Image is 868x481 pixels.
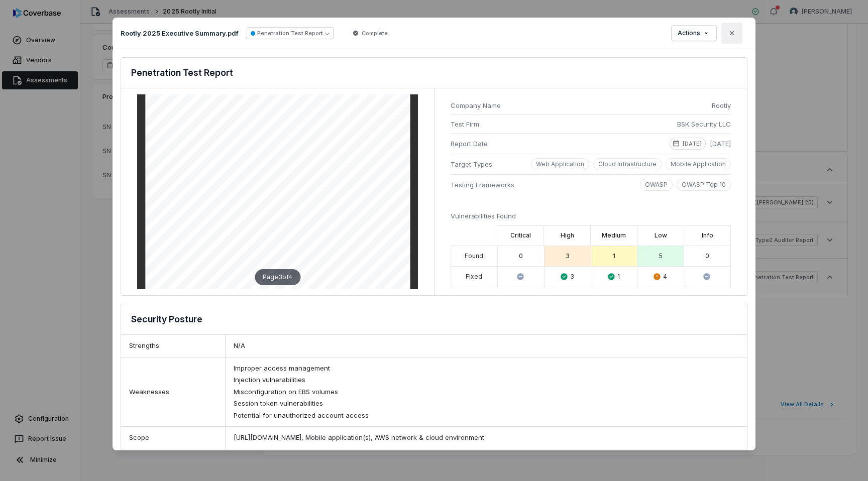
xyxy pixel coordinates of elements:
[466,273,482,281] div: Fixed
[671,160,726,168] p: Mobile Application
[519,252,523,260] div: 0
[451,100,704,110] span: Company Name
[566,252,570,260] div: 3
[683,140,702,148] p: [DATE]
[121,335,226,357] div: Strengths
[362,29,388,37] span: Complete
[710,139,731,150] span: [DATE]
[677,119,731,129] span: BSK Security LLC
[613,252,615,260] div: 1
[451,159,523,169] span: Target Types
[255,269,300,285] div: Page 3 of 4
[510,231,531,239] label: Critical
[247,27,334,39] button: Penetration Test Report
[451,139,662,149] span: Report Date
[234,387,739,397] div: Misconfiguration on EBS volumes
[608,273,620,281] div: 1
[234,411,739,421] div: Potential for unauthorized account access
[705,252,709,260] div: 0
[131,312,202,326] h3: Security Posture
[234,364,739,374] div: Improper access management
[712,100,731,110] span: Rootly
[234,399,739,409] div: Session token vulnerabilities
[451,180,632,190] span: Testing Frameworks
[536,160,584,168] p: Web Application
[451,212,516,220] span: Vulnerabilities Found
[678,29,700,37] span: Actions
[672,26,716,41] button: Actions
[451,119,669,129] span: Test Firm
[645,181,668,189] p: OWASP
[226,427,747,449] div: [URL][DOMAIN_NAME], Mobile application(s), AWS network & cloud environment
[121,29,239,38] p: Rootly 2025 Executive Summary.pdf
[121,357,226,427] div: Weaknesses
[659,252,663,260] div: 5
[655,231,667,239] label: Low
[226,335,747,357] div: N/A
[682,181,726,189] p: OWASP Top 10
[465,252,483,260] div: Found
[602,231,626,239] label: Medium
[131,66,233,80] h3: Penetration Test Report
[121,427,226,449] div: Scope
[598,160,657,168] p: Cloud Infrastructure
[654,273,667,281] div: 4
[702,231,713,239] label: Info
[561,231,574,239] label: High
[561,273,574,281] div: 3
[234,375,739,385] div: Injection vulnerabilities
